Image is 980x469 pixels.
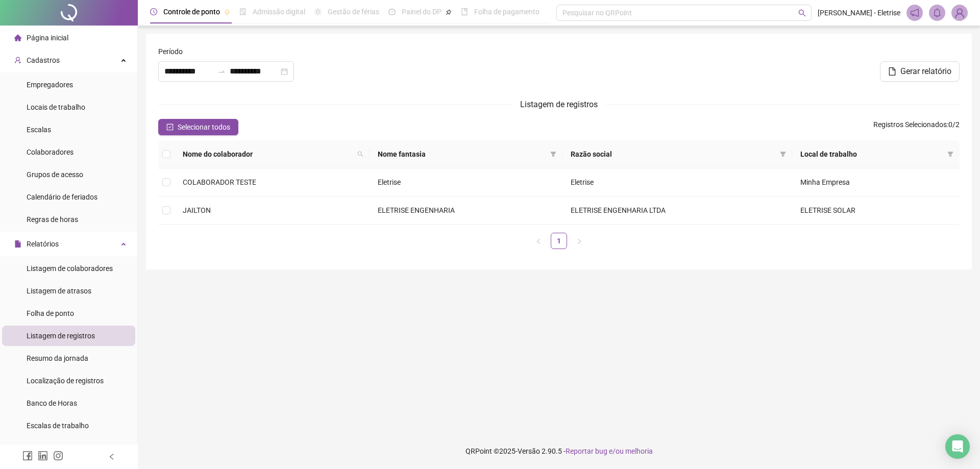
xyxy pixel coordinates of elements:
[138,433,980,469] footer: QRPoint © 2025 - 2.90.5 -
[314,8,322,15] span: sun
[183,149,353,160] span: Nome do colaborador
[217,67,226,76] span: swap-right
[183,178,256,186] span: COLABORADOR TESTE
[27,170,83,179] span: Grupos de acesso
[27,264,113,273] span: Listagem de colaboradores
[945,434,970,459] div: Open Intercom Messenger
[14,240,21,248] span: file
[900,65,951,78] span: Gerar relatório
[551,233,567,249] a: 1
[778,146,788,162] span: filter
[150,8,157,15] span: clock-circle
[158,46,183,57] span: Período
[474,8,540,16] span: Folha de pagamento
[550,151,556,157] span: filter
[888,67,896,76] span: file
[530,233,547,249] li: Página anterior
[108,453,115,460] span: left
[253,8,305,16] span: Admissão digital
[370,196,562,225] td: ELETRISE ENGENHARIA
[571,233,587,249] button: right
[328,8,379,16] span: Gestão de férias
[27,287,91,295] span: Listagem de atrasos
[27,309,74,317] span: Folha de ponto
[27,444,103,452] span: Relatório de solicitações
[27,34,68,42] span: Página inicial
[910,8,919,17] span: notification
[562,168,792,196] td: Eletrise
[224,9,230,15] span: pushpin
[566,447,653,455] span: Reportar bug e/ou melhoria
[27,56,60,64] span: Cadastros
[576,238,582,244] span: right
[27,81,73,89] span: Empregadores
[183,206,211,214] span: JAILTON
[217,67,226,76] span: to
[27,215,78,224] span: Regras de horas
[880,61,960,82] button: Gerar relatório
[571,149,776,160] span: Razão social
[27,240,59,248] span: Relatórios
[933,8,942,17] span: bell
[370,168,562,196] td: Eletrise
[27,422,89,430] span: Escalas de trabalho
[53,451,63,461] span: instagram
[27,193,97,201] span: Calendário de feriados
[945,146,955,162] span: filter
[520,100,598,109] span: Listagem de registros
[27,103,85,111] span: Locais de trabalho
[355,146,365,162] span: search
[178,121,230,133] span: Selecionar todos
[27,399,77,407] span: Banco de Horas
[27,126,51,134] span: Escalas
[357,151,363,157] span: search
[27,354,88,362] span: Resumo da jornada
[792,196,960,225] td: ELETRISE SOLAR
[798,9,806,17] span: search
[163,8,220,16] span: Controle de ponto
[551,233,567,249] li: 1
[873,120,947,129] span: Registros Selecionados
[947,151,953,157] span: filter
[873,119,960,135] span: : 0 / 2
[27,148,73,156] span: Colaboradores
[27,332,95,340] span: Listagem de registros
[14,34,21,41] span: home
[535,238,542,244] span: left
[461,8,468,15] span: book
[800,149,943,160] span: Local de trabalho
[530,233,547,249] button: left
[158,119,238,135] button: Selecionar todos
[378,149,546,160] span: Nome fantasia
[780,151,786,157] span: filter
[562,196,792,225] td: ELETRISE ENGENHARIA LTDA
[818,7,900,18] span: [PERSON_NAME] - Eletrise
[239,8,247,15] span: file-done
[402,8,442,16] span: Painel do DP
[548,146,558,162] span: filter
[952,5,967,20] img: 94463
[446,9,452,15] span: pushpin
[518,447,540,455] span: Versão
[14,57,21,64] span: user-add
[38,451,48,461] span: linkedin
[571,233,587,249] li: Próxima página
[792,168,960,196] td: Minha Empresa
[27,377,104,385] span: Localização de registros
[388,8,396,15] span: dashboard
[166,124,174,131] span: check-square
[22,451,33,461] span: facebook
